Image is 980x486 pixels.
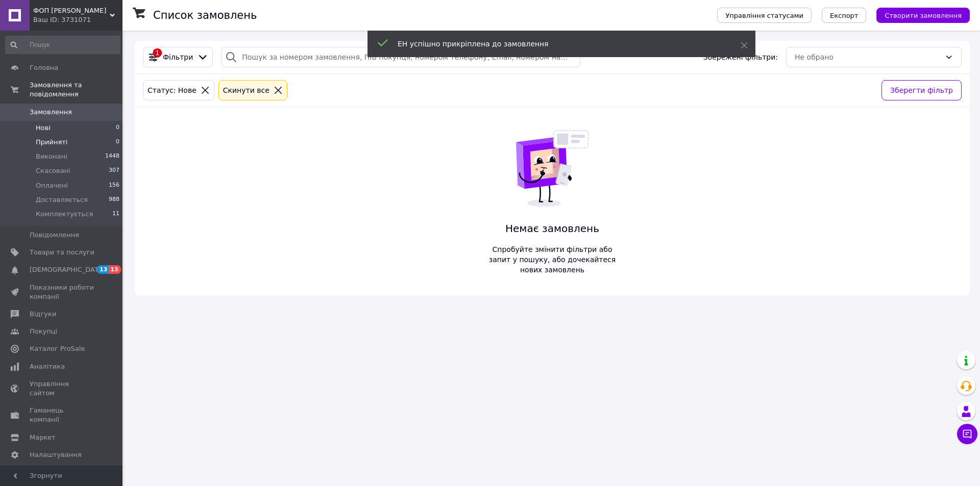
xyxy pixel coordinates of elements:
span: Замовлення та повідомлення [30,81,122,99]
span: Фільтри [163,52,193,62]
span: Управління сайтом [30,379,94,398]
span: Виконані [36,152,67,161]
button: Створити замовлення [876,8,970,23]
span: Скасовані [36,166,70,175]
span: Головна [30,63,58,72]
span: 13 [97,265,109,274]
button: Чат з покупцем [957,424,977,444]
span: 307 [109,166,119,175]
span: [DEMOGRAPHIC_DATA] [30,265,105,274]
span: Оплачені [36,181,68,190]
span: Відгуки [30,310,56,319]
span: Немає замовлень [485,221,620,236]
span: 0 [116,123,119,133]
span: 0 [116,138,119,147]
div: Cкинути все [221,85,272,96]
span: Налаштування [30,450,82,459]
span: 156 [109,181,119,190]
input: Пошук [5,36,120,54]
button: Зберегти фільтр [881,80,962,100]
span: Товари та послуги [30,248,94,257]
div: Статус: Нове [145,85,199,96]
span: 988 [109,195,119,204]
span: ФОП Босенко М.Н. [33,6,110,15]
div: Ваш ID: 3731071 [33,15,122,24]
button: Управління статусами [717,8,812,23]
span: Прийняті [36,138,67,147]
span: 1448 [105,152,119,161]
span: Спробуйте змінити фільтри або запит у пошуку, або дочекайтеся нових замовлень [485,244,620,275]
span: Зберегти фільтр [890,85,953,96]
span: Створити замовлення [885,12,962,19]
span: Експорт [830,12,859,19]
div: Не обрано [795,52,941,63]
span: Замовлення [30,108,72,117]
span: Показники роботи компанії [30,283,94,301]
span: Покупці [30,327,57,336]
span: 13 [109,265,120,274]
span: Управління статусами [725,12,803,19]
span: Нові [36,123,51,133]
a: Створити замовлення [866,11,970,19]
span: Гаманець компанії [30,406,94,424]
span: 11 [112,210,119,219]
button: Експорт [822,8,867,23]
span: Доставляється [36,195,88,204]
span: Повідомлення [30,231,79,240]
span: Комплектується [36,210,93,219]
h1: Список замовлень [153,9,257,21]
div: ЕН успішно прикріплена до замовлення [398,39,715,49]
span: Каталог ProSale [30,344,85,353]
span: Аналітика [30,362,65,371]
span: Маркет [30,433,56,442]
